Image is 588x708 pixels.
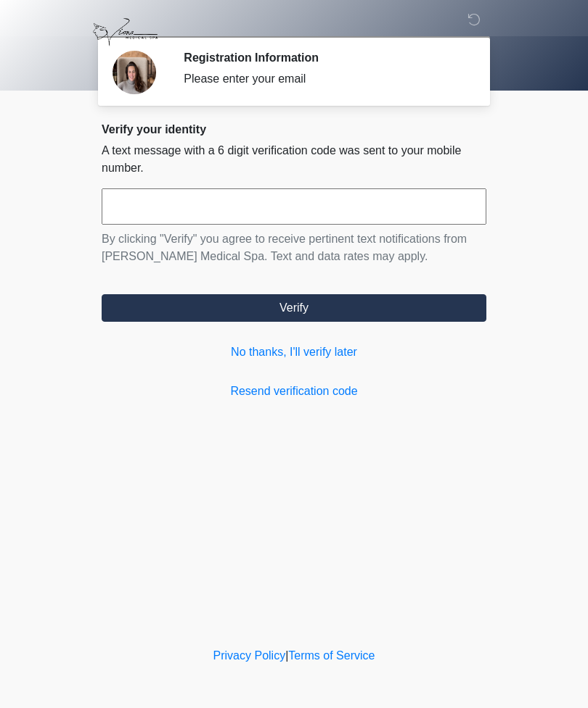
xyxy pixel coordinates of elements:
a: Resend verification code [102,383,486,400]
a: | [285,649,288,662]
a: No thanks, I'll verify later [102,343,486,361]
p: By clicking "Verify" you agree to receive pertinent text notifications from [PERSON_NAME] Medical... [102,230,486,265]
a: Terms of Service [288,649,375,662]
img: Viona Medical Spa Logo [87,11,163,54]
div: Please enter your email [184,70,465,88]
h2: Verify your identity [102,122,486,136]
button: Verify [102,294,486,322]
p: A text message with a 6 digit verification code was sent to your mobile number. [102,142,486,177]
img: Agent Avatar [113,51,156,94]
a: Privacy Policy [213,649,286,662]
